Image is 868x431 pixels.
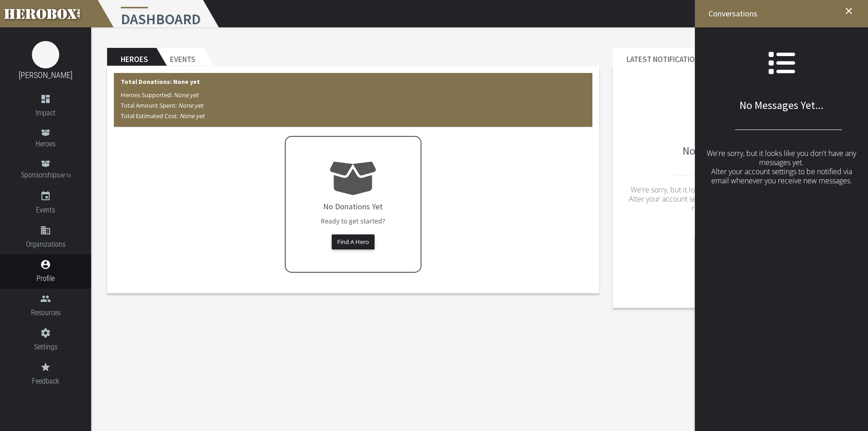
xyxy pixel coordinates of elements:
[695,27,868,223] div: No Messages Yet...
[620,73,845,241] div: No Notifications Yet...
[613,48,712,66] h2: Latest Notifications
[60,173,71,179] small: BETA
[121,78,200,86] b: Total Donations: None yet
[709,8,757,19] span: Conversations
[32,41,59,68] img: image
[121,112,205,120] span: Total Estimated Cost:
[174,91,199,99] i: None yet
[19,70,72,80] a: [PERSON_NAME]
[707,148,856,167] span: We're sorry, but it looks like you don't have any messages yet.
[314,216,392,226] p: Ready to get started?
[711,166,852,186] span: Alter your account settings to be notified via email whenever you receive new messages.
[40,259,51,270] i: account_circle
[180,112,205,120] i: None yet
[121,91,199,99] span: Heroes Supported:
[843,5,854,16] i: close
[178,101,203,109] i: None yet
[107,48,156,66] h2: Heroes
[121,101,203,109] span: Total Amount Spent:
[332,234,375,249] button: Find A Hero
[323,202,383,211] h4: No Donations Yet
[156,48,204,66] h2: Events
[620,95,845,157] h2: No Notifications Yet...
[114,73,592,127] div: Total Donations: None yet
[631,185,834,195] span: We're sorry, but it looks like you don't have any notifications yet.
[629,194,836,213] span: Alter your account settings to be notified via email whenever you receive new notifications.
[695,49,868,111] h2: No Messages Yet...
